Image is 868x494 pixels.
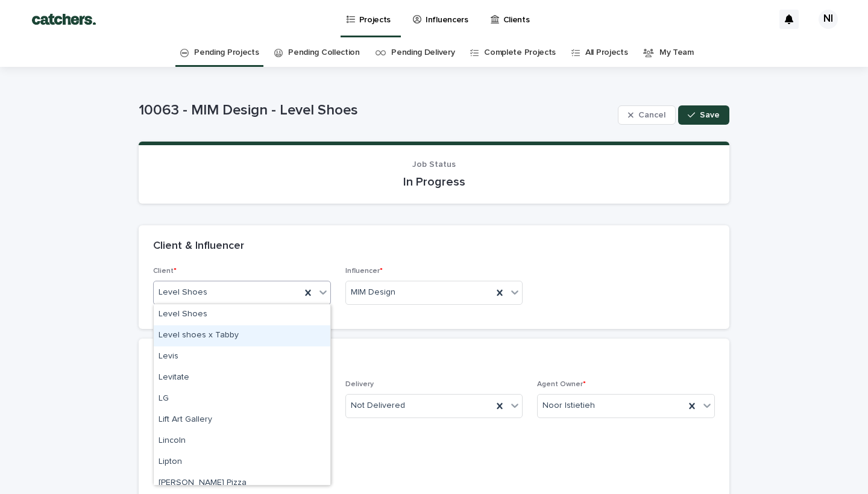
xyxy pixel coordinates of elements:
p: In Progress [153,175,715,189]
div: Littel Ceaser Pizza [154,473,330,494]
span: Not Delivered [351,399,405,412]
a: Pending Projects [194,39,259,67]
div: NI [819,10,838,29]
span: Influencer [345,267,383,275]
div: LG [154,389,330,410]
span: Delivery [345,381,374,388]
h2: Client & Influencer [153,240,244,253]
p: 10063 - MIM Design - Level Shoes [139,102,613,119]
div: Lipton [154,452,330,473]
span: Job Status [412,160,456,169]
button: Save [678,105,729,125]
a: Complete Projects [484,39,556,67]
div: Level shoes x Tabby [154,325,330,346]
img: BTdGiKtkTjWbRbtFPD8W [24,7,104,31]
span: Level Shoes [159,286,207,299]
a: My Team [659,39,694,67]
a: Pending Delivery [391,39,454,67]
span: Noor Istietieh [542,399,595,412]
div: Lift Art Gallery [154,410,330,431]
a: All Projects [585,39,627,67]
div: Levis [154,346,330,367]
button: Cancel [618,105,676,125]
span: Cancel [638,111,665,119]
div: Lincoln [154,431,330,452]
span: MIM Design [351,286,395,299]
div: Level Shoes [154,304,330,325]
span: Save [700,111,720,119]
a: Pending Collection [288,39,359,67]
span: Client [153,267,177,275]
span: Agent Owner [537,381,586,388]
div: Levitate [154,367,330,389]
